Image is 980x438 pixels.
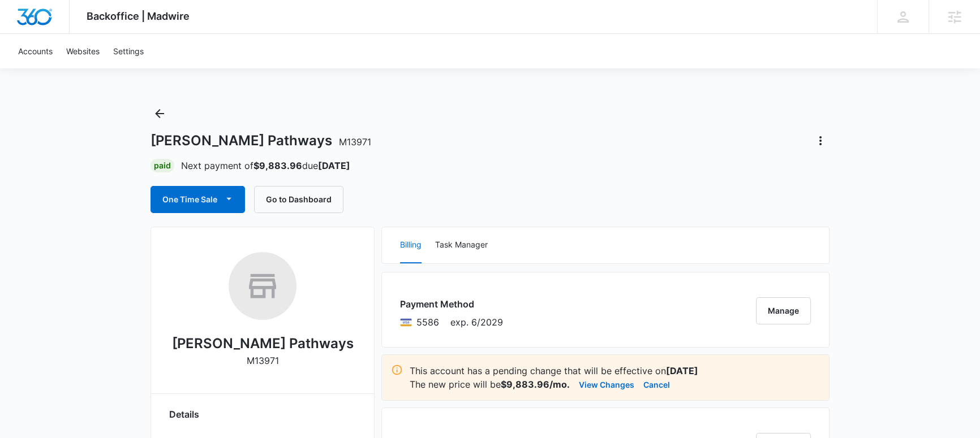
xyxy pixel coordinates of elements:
[253,160,302,171] strong: $9,883.96
[151,105,169,123] button: Back
[416,315,439,329] span: Visa ending with
[400,227,422,263] button: Billing
[172,333,354,354] h2: [PERSON_NAME] Pathways
[811,132,829,150] button: Actions
[11,34,59,68] a: Accounts
[169,407,199,421] span: Details
[643,378,670,391] button: Cancel
[151,186,245,213] button: One Time Sale
[400,297,503,311] h3: Payment Method
[247,354,279,367] p: M13971
[106,34,151,68] a: Settings
[181,159,350,172] p: Next payment of due
[151,159,174,172] div: Paid
[501,379,570,390] strong: $9,883.96/mo.
[450,315,503,329] span: exp. 6/2029
[410,364,820,378] p: This account has a pending change that will be effective on
[87,10,190,22] span: Backoffice | Madwire
[435,227,488,263] button: Task Manager
[410,378,570,391] p: The new price will be
[318,160,350,171] strong: [DATE]
[756,297,811,324] button: Manage
[666,365,698,376] strong: [DATE]
[579,378,634,391] button: View Changes
[254,186,343,213] button: Go to Dashboard
[59,34,106,68] a: Websites
[339,136,371,148] span: M13971
[151,132,371,149] h1: [PERSON_NAME] Pathways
